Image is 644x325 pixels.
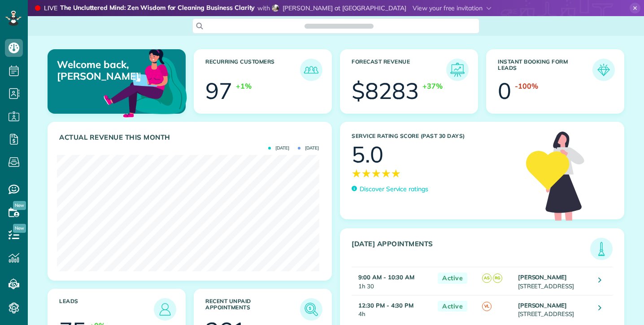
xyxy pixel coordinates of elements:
h3: Actual Revenue this month [59,133,322,141]
h3: Instant Booking Form Leads [498,59,592,81]
img: icon_forecast_revenue-8c13a41c7ed35a8dcfafea3cbb826a0462acb37728057bba2d056411b612bbbe.png [448,61,466,79]
div: 5.0 [352,143,383,166]
span: RG [493,274,502,283]
p: Discover Service ratings [360,184,428,194]
span: [DATE] [298,146,319,150]
span: Active [438,301,467,312]
img: icon_todays_appointments-901f7ab196bb0bea1936b74009e4eb5ffbc2d2711fa7634e0d609ed5ef32b18b.png [592,240,610,258]
div: 97 [205,80,232,102]
span: VL [482,302,492,311]
span: Active [438,273,467,284]
div: -100% [515,81,538,91]
img: icon_leads-1bed01f49abd5b7fead27621c3d59655bb73ed531f8eeb49469d10e621d6b896.png [156,300,174,318]
td: 1h 30 [352,267,433,295]
h3: Forecast Revenue [352,59,446,81]
div: $8283 [352,80,419,102]
div: +1% [236,81,252,91]
h3: Leads [59,298,154,321]
img: icon_unpaid_appointments-47b8ce3997adf2238b356f14209ab4cced10bd1f174958f3ca8f1d0dd7fffeee.png [302,300,320,318]
h3: Recent unpaid appointments [205,298,300,321]
span: ★ [352,166,361,181]
strong: [PERSON_NAME] [518,302,567,309]
span: AS [482,274,492,283]
strong: 12:30 PM - 4:30 PM [358,302,413,309]
td: [STREET_ADDRESS] [516,267,592,295]
div: +37% [422,81,443,91]
img: icon_form_leads-04211a6a04a5b2264e4ee56bc0799ec3eb69b7e499cbb523a139df1d13a81ae0.png [595,61,613,79]
h3: Recurring Customers [205,59,300,81]
img: icon_recurring_customers-cf858462ba22bcd05b5a5880d41d6543d210077de5bb9ebc9590e49fd87d84ed.png [302,61,320,79]
span: New [13,224,26,233]
p: Welcome back, [PERSON_NAME]! [57,59,140,82]
span: New [13,201,26,210]
img: christopher-schwab-29091e4eba4e788f5ba351c90c880aed8bbef1dcb908311a8d233553be1afbba.jpg [272,4,279,12]
strong: [PERSON_NAME] [518,274,567,281]
strong: 9:00 AM - 10:30 AM [358,274,414,281]
strong: The Uncluttered Mind: Zen Wisdom for Cleaning Business Clarity [60,4,255,13]
div: 0 [498,80,511,102]
span: [PERSON_NAME] at [GEOGRAPHIC_DATA] [283,4,406,12]
span: ★ [371,166,381,181]
span: [DATE] [268,146,289,150]
img: dashboard_welcome-42a62b7d889689a78055ac9021e634bf52bae3f8056760290aed330b23ab8690.png [102,39,189,126]
span: with [257,4,270,12]
span: ★ [391,166,401,181]
span: Search ZenMaid… [313,21,364,30]
a: Discover Service ratings [352,184,428,194]
span: ★ [381,166,391,181]
td: [STREET_ADDRESS] [516,295,592,323]
h3: [DATE] Appointments [352,240,590,260]
span: ★ [361,166,371,181]
td: 4h [352,295,433,323]
h3: Service Rating score (past 30 days) [352,133,517,139]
